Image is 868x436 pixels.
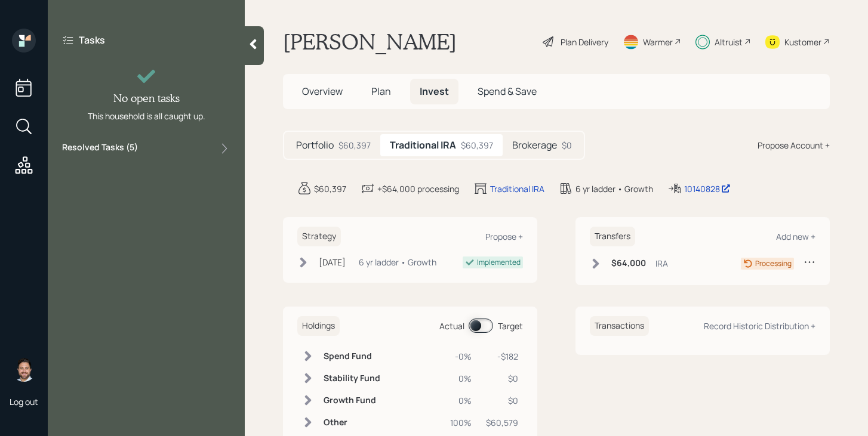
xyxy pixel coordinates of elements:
div: 10140828 [684,183,731,195]
label: Tasks [79,33,105,47]
div: $0 [486,394,518,407]
h6: Stability Fund [324,373,380,384]
div: Plan Delivery [561,36,608,48]
label: Resolved Tasks ( 5 ) [62,141,138,156]
div: $0 [562,139,572,151]
h4: No open tasks [113,92,180,105]
img: michael-russo-headshot.png [12,358,36,382]
div: +$64,000 processing [377,183,459,195]
h6: Growth Fund [324,395,380,406]
span: Spend & Save [478,85,537,98]
h6: Other [324,418,380,428]
div: Implemented [477,257,521,268]
h1: [PERSON_NAME] [283,29,457,55]
div: Actual [439,320,464,332]
div: 100% [450,416,472,429]
h5: Traditional IRA [390,140,456,151]
h5: Brokerage [512,140,557,151]
div: Propose + [485,231,523,242]
h6: Strategy [297,227,341,246]
h6: Transfers [590,227,635,246]
div: IRA [655,257,668,270]
div: Record Historic Distribution + [704,320,815,332]
h5: Portfolio [296,140,334,151]
h6: Spend Fund [324,351,380,361]
div: -$182 [486,350,518,363]
span: Invest [420,85,449,98]
div: Traditional IRA [490,183,544,195]
h6: $64,000 [611,258,646,268]
div: $60,397 [338,139,371,151]
div: Altruist [715,36,743,48]
div: -0% [450,350,472,363]
div: Warmer [643,36,673,48]
div: This household is all caught up. [88,110,205,122]
div: $60,397 [461,139,493,151]
span: Plan [371,85,391,98]
div: Propose Account + [758,139,830,151]
span: Overview [302,85,343,98]
div: $60,397 [314,183,346,195]
div: Target [498,320,523,332]
div: Processing [755,258,792,269]
div: [DATE] [319,256,346,268]
div: Log out [10,396,38,407]
h6: Transactions [590,316,649,336]
div: Kustomer [784,36,821,48]
div: 0% [450,394,472,407]
div: 0% [450,372,472,385]
div: $60,579 [486,416,518,429]
h6: Holdings [297,316,340,336]
div: $0 [486,372,518,385]
div: 6 yr ladder • Growth [359,256,436,268]
div: Add new + [776,231,815,242]
div: 6 yr ladder • Growth [575,183,653,195]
